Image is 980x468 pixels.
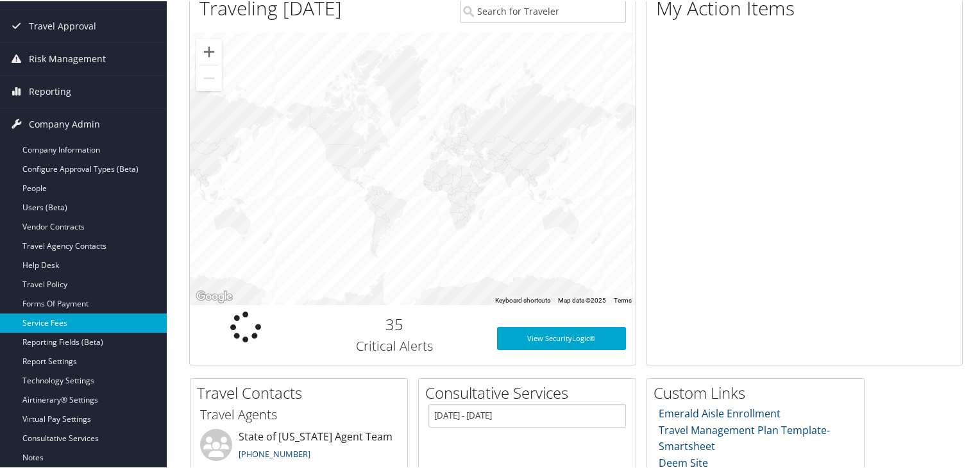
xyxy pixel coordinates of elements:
[196,64,222,90] button: Zoom out
[659,422,830,453] a: Travel Management Plan Template- Smartsheet
[239,447,310,458] a: [PHONE_NUMBER]
[425,381,636,403] h2: Consultative Services
[558,296,606,303] span: Map data ©2025
[193,287,235,304] a: Open this area in Google Maps (opens a new window)
[497,326,627,349] a: View SecurityLogic®
[29,74,71,106] span: Reporting
[29,107,100,139] span: Company Admin
[614,296,632,303] a: Terms (opens in new tab)
[495,295,550,304] button: Keyboard shortcuts
[311,312,478,334] h2: 35
[29,9,96,41] span: Travel Approval
[197,381,407,403] h2: Travel Contacts
[200,405,398,422] h3: Travel Agents
[196,38,222,63] button: Zoom in
[29,42,106,74] span: Risk Management
[311,336,478,354] h3: Critical Alerts
[193,287,235,304] img: Google
[654,381,864,403] h2: Custom Links
[659,405,781,419] a: Emerald Aisle Enrollment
